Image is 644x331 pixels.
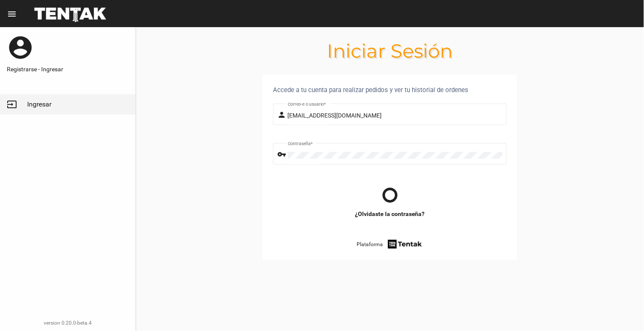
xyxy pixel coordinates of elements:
[357,240,383,249] span: Plataforma
[278,149,288,160] mat-icon: vpn_key
[278,110,288,120] mat-icon: person
[7,34,34,61] mat-icon: account_circle
[355,210,425,218] a: ¿Olvidaste la contraseña?
[7,99,17,109] mat-icon: input
[357,238,423,250] a: Plataforma
[136,44,644,58] h1: Iniciar Sesión
[7,9,17,19] mat-icon: menu
[27,100,51,109] span: Ingresar
[273,85,507,95] div: Accede a tu cuenta para realizar pedidos y ver tu historial de ordenes
[387,238,423,250] img: tentak-firm.png
[7,65,129,73] a: Registrarse - Ingresar
[7,319,129,327] div: version 0.20.0-beta.4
